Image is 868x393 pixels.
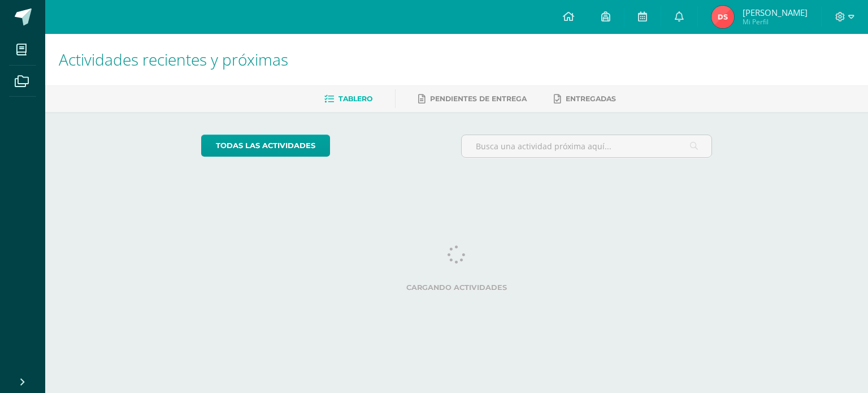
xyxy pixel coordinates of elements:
[566,94,616,103] span: Entregadas
[430,94,527,103] span: Pendientes de entrega
[201,283,713,292] label: Cargando actividades
[338,94,372,103] span: Tablero
[59,49,288,70] span: Actividades recientes y próximas
[743,17,808,27] span: Mi Perfil
[743,7,808,18] span: [PERSON_NAME]
[201,135,330,157] a: todas las Actividades
[462,135,712,157] input: Busca una actividad próxima aquí...
[554,90,616,108] a: Entregadas
[711,6,734,28] img: 53d1dea75573273255adaa9689ca28cb.png
[418,90,527,108] a: Pendientes de entrega
[324,90,372,108] a: Tablero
